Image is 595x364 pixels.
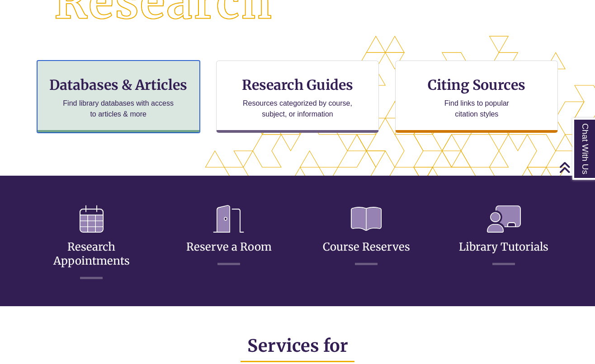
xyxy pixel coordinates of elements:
p: Find library databases with access to articles & more [59,98,177,120]
a: Citing Sources Find links to popular citation styles [395,61,558,133]
a: Research Appointments [53,218,130,268]
a: Reserve a Room [186,218,272,254]
p: Find links to popular citation styles [433,98,521,120]
a: Back to Top [559,161,593,173]
a: Course Reserves [323,218,410,254]
h3: Research Guides [224,76,371,93]
p: Resources categorized by course, subject, or information [239,98,357,120]
a: Research Guides Resources categorized by course, subject, or information [216,61,379,133]
h3: Citing Sources [422,76,532,93]
a: Databases & Articles Find library databases with access to articles & more [37,61,200,133]
a: Library Tutorials [459,218,548,254]
span: Services for [247,335,348,356]
h3: Databases & Articles [45,76,192,93]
